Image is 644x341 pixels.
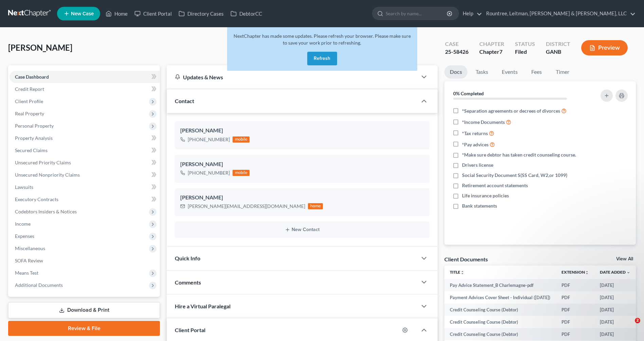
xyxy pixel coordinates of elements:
a: Property Analysis [10,132,160,144]
td: [DATE] [594,279,636,291]
a: Docs [444,65,467,79]
td: PDF [556,304,594,316]
div: [PHONE_NUMBER] [188,169,230,176]
td: [DATE] [594,291,636,304]
span: *Separation agreements or decrees of divorces [462,108,560,114]
span: Hire a Virtual Paralegal [175,303,231,309]
div: 25-58426 [445,48,468,56]
a: Help [459,7,482,20]
span: Property Analysis [15,135,53,141]
div: Chapter [479,40,504,48]
span: *Income Documents [462,119,505,126]
div: [PERSON_NAME] [180,194,424,202]
div: mobile [233,136,250,143]
a: Download & Print [8,302,160,318]
span: Executory Contracts [15,196,58,202]
button: Refresh [307,52,337,65]
td: PDF [556,316,594,328]
span: 2 [635,318,640,323]
button: New Contact [180,227,424,232]
div: Client Documents [444,256,488,263]
span: Drivers license [462,162,493,168]
a: DebtorCC [227,7,265,20]
span: 7 [499,48,502,55]
td: [DATE] [594,304,636,316]
span: Means Test [15,270,38,276]
a: Case Dashboard [10,71,160,83]
span: NextChapter has made some updates. Please refresh your browser. Please make sure to save your wor... [234,33,411,46]
a: Rountree, Leitman, [PERSON_NAME] & [PERSON_NAME], LLC [483,7,636,20]
a: Executory Contracts [10,193,160,206]
td: PDF [556,279,594,291]
a: Review & File [8,321,160,336]
a: Unsecured Priority Claims [10,157,160,169]
div: Case [445,40,468,48]
div: [PERSON_NAME] [180,160,424,168]
span: Comments [175,279,201,286]
strong: 0% Completed [453,91,484,96]
i: unfold_more [460,271,464,275]
td: PDF [556,328,594,340]
span: Contact [175,98,194,104]
span: Personal Property [15,123,54,129]
a: Events [496,65,523,79]
i: unfold_more [585,271,589,275]
a: Client Portal [131,7,175,20]
td: [DATE] [594,316,636,328]
span: Miscellaneous [15,245,45,251]
div: Status [515,40,535,48]
td: Payment Advices Cover Sheet - Individual ([DATE]) [444,291,556,304]
span: Real Property [15,111,44,116]
span: Client Portal [175,327,205,333]
a: Credit Report [10,83,160,95]
div: [PERSON_NAME] [180,127,424,135]
div: Filed [515,48,535,56]
div: mobile [233,170,250,176]
span: Retirement account statements [462,182,528,189]
button: Preview [581,40,628,55]
span: Case Dashboard [15,74,49,80]
span: Income [15,221,31,227]
div: [PHONE_NUMBER] [188,136,230,143]
span: Lawsuits [15,184,33,190]
i: expand_more [626,271,630,275]
span: Social Security Document S(SS Card, W2,or 1099) [462,172,567,179]
a: Home [102,7,131,20]
a: Lawsuits [10,181,160,193]
div: Chapter [479,48,504,56]
a: SOFA Review [10,255,160,267]
div: Updates & News [175,74,409,81]
td: [DATE] [594,328,636,340]
span: Additional Documents [15,282,63,288]
a: Fees [526,65,548,79]
td: Credit Counseling Course (Debtor) [444,328,556,340]
td: Pay Advice Statement_B Charlemagne-pdf [444,279,556,291]
span: Unsecured Priority Claims [15,160,71,165]
span: Client Profile [15,98,43,104]
td: PDF [556,291,594,304]
a: Unsecured Nonpriority Claims [10,169,160,181]
span: Codebtors Insiders & Notices [15,209,77,214]
span: Quick Info [175,255,200,261]
span: Unsecured Nonpriority Claims [15,172,80,178]
div: home [308,203,323,209]
td: Credit Counseling Course (Debtor) [444,316,556,328]
span: *Tax returns [462,130,488,137]
span: Secured Claims [15,147,48,153]
span: *Pay advices [462,141,489,148]
input: Search by name... [386,7,448,20]
a: Timer [550,65,575,79]
span: SOFA Review [15,258,43,263]
a: Tasks [470,65,494,79]
a: Extensionunfold_more [562,270,589,275]
div: [PERSON_NAME][EMAIL_ADDRESS][DOMAIN_NAME] [188,203,305,210]
span: *Make sure debtor has taken credit counseling course. [462,151,576,158]
a: Titleunfold_more [450,270,464,275]
span: Expenses [15,233,34,239]
span: Credit Report [15,86,44,92]
a: Secured Claims [10,144,160,157]
a: Date Added expand_more [600,270,630,275]
span: [PERSON_NAME] [8,43,72,52]
span: Bank statements [462,202,497,209]
a: Directory Cases [175,7,227,20]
